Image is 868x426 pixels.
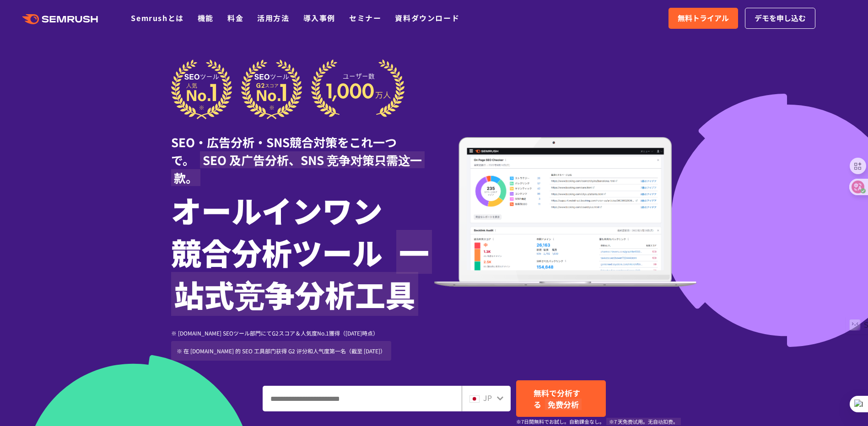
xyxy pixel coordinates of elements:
[483,392,492,403] span: JP
[395,12,459,23] a: 資料ダウンロード
[349,12,381,23] a: セミナー
[263,386,461,411] input: ドメイン、キーワードまたはURLを入力してください
[177,347,386,355] font: ※ 在 [DOMAIN_NAME] 的 SEO 工具部门获得 G2 评分和人气度第一名（截至 [DATE]）
[516,417,681,426] small: ※7日間無料でお試し。自動課金なし。
[171,329,434,364] div: ※ [DOMAIN_NAME] SEOツール部門にてG2スコア＆人気度No.1獲得（[DATE]時点）
[669,8,738,29] a: 無料トライアル
[171,119,434,186] div: SEO・広告分析・SNS競合対策をこれ一つで。
[755,12,806,24] span: デモを申し込む
[534,387,582,410] span: 無料で分析する
[227,12,243,23] a: 料金
[678,12,729,24] span: 無料トライアル
[745,8,815,29] a: デモを申し込む
[257,12,289,23] a: 活用方法
[171,189,434,315] h1: オールインワン 競合分析ツール
[171,230,432,316] font: 一站式竞争分析工具
[516,380,606,417] a: 無料で分析する 免费分析
[198,12,214,23] a: 機能
[171,151,425,186] font: SEO 及广告分析、SNS 竞争对策只需这一款。
[545,399,582,410] font: 免费分析
[131,12,183,23] a: Semrushとは
[606,418,681,425] font: ※7 天免费试用。无自动扣费。
[303,12,335,23] a: 導入事例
